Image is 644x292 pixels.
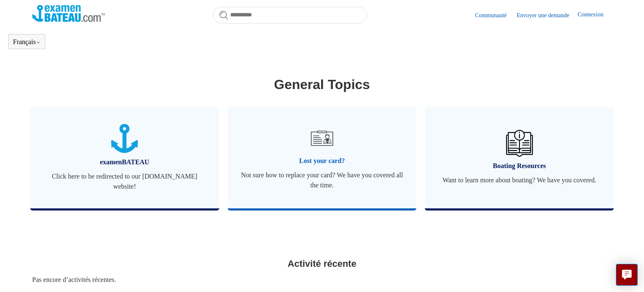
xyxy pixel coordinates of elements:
div: Pas encore d’activités récentes. [32,275,612,285]
a: Boating Resources Want to learn more about boating? We have you covered. [425,107,614,208]
h2: Activité récente [32,257,612,271]
img: Page d’accueil du Centre d’aide Examen Bateau [32,5,105,22]
a: Lost your card? Not sure how to replace your card? We have you covered all the time. [228,107,417,208]
h1: General Topics [32,74,612,95]
button: Live chat [616,264,638,286]
input: Rechercher [213,7,367,24]
span: Click here to be redirected to our [DOMAIN_NAME] website! [43,171,207,192]
img: 01JHREV2E6NG3DHE8VTG8QH796 [506,130,533,157]
span: Want to learn more about boating? We have you covered. [437,175,601,185]
span: Not sure how to replace your card? We have you covered all the time. [240,170,404,190]
a: examenBATEAU Click here to be redirected to our [DOMAIN_NAME] website! [30,107,219,208]
span: Lost your card? [240,156,404,166]
a: Envoyer une demande [517,11,578,20]
a: Connexion [578,10,612,20]
span: Boating Resources [437,161,601,171]
img: 01JTNN85WSQ5FQ6HNXPDSZ7SRA [111,124,138,153]
img: 01JRG6G4NA4NJ1BVG8MJM761YH [307,124,337,153]
span: examenBATEAU [43,157,207,167]
a: Communauté [475,11,515,20]
button: Français [13,38,41,46]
